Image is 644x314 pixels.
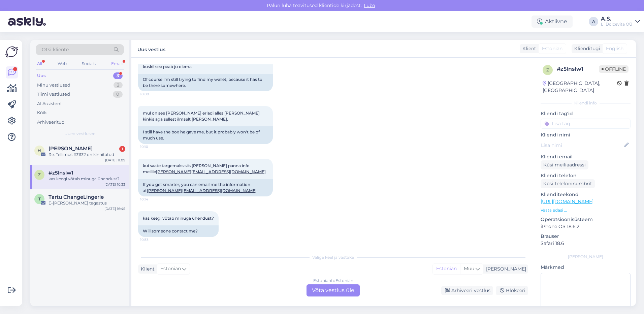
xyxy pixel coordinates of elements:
[541,254,631,260] div: [PERSON_NAME]
[119,146,125,152] div: 1
[541,179,595,188] div: Küsi telefoninumbrit
[114,82,123,89] div: 2
[37,91,70,98] div: Tiimi vestlused
[541,142,623,149] input: Lisa nimi
[138,254,528,260] div: Valige keel ja vastake
[64,131,96,137] span: Uued vestlused
[557,65,599,73] div: # z5lnslw1
[49,170,73,176] span: #z5lnslw1
[5,45,18,58] img: Askly Logo
[140,197,165,202] span: 10:14
[105,158,125,163] div: [DATE] 11:09
[49,176,125,182] div: kas keegi võtab minuga ũhendust?
[49,152,125,158] div: Re: Tellimus #31132 on kinnitatud
[541,119,631,129] input: Lisa tag
[541,100,631,106] div: Kliendi info
[38,196,41,201] span: T
[483,265,526,273] div: [PERSON_NAME]
[137,44,165,53] label: Uus vestlus
[104,182,125,187] div: [DATE] 10:33
[143,163,266,174] span: kui saate targemaks siis [PERSON_NAME] panna info meilile
[541,131,631,138] p: Kliendi nimi
[307,284,360,296] div: Võta vestlus üle
[542,45,562,52] span: Estonian
[532,15,573,28] div: Aktiivne
[599,65,629,73] span: Offline
[36,59,43,68] div: All
[156,169,266,174] a: [PERSON_NAME][EMAIL_ADDRESS][DOMAIN_NAME]
[110,59,124,68] div: Email
[138,225,219,237] div: Will someone contact me?
[541,240,631,247] p: Safari 18.6
[113,72,123,79] div: 3
[138,74,273,91] div: Of course I'm still trying to find my wallet, because it has to be there somewhere.
[541,207,631,213] p: Vaata edasi ...
[37,109,47,116] div: Kõik
[606,45,623,52] span: English
[541,191,631,198] p: Klienditeekond
[147,188,257,193] a: [PERSON_NAME][EMAIL_ADDRESS][DOMAIN_NAME]
[138,179,273,196] div: If you get smarter, you can email me the information at
[541,153,631,160] p: Kliendi email
[138,126,273,144] div: I still have the box he gave me, but it probably won't be of much use.
[113,91,123,98] div: 0
[49,146,93,152] span: Helen Klettenberg
[601,22,633,27] div: L´Dolcevita OÜ
[80,59,97,68] div: Socials
[601,16,633,22] div: A.S.
[601,16,640,27] a: A.S.L´Dolcevita OÜ
[541,198,593,205] a: [URL][DOMAIN_NAME]
[589,17,598,26] div: A
[104,206,125,211] div: [DATE] 16:45
[37,119,65,126] div: Arhiveeritud
[541,223,631,230] p: iPhone OS 18.6.2
[541,110,631,117] p: Kliendi tag'id
[56,59,68,68] div: Web
[313,278,353,284] div: Estonian to Estonian
[37,100,62,107] div: AI Assistent
[49,194,104,200] span: Tartu ChangeLingerie
[38,148,41,153] span: H
[143,216,214,221] span: kas keegi võtab minuga ũhendust?
[541,233,631,240] p: Brauser
[543,80,617,94] div: [GEOGRAPHIC_DATA], [GEOGRAPHIC_DATA]
[140,237,165,242] span: 10:33
[138,265,155,273] div: Klient
[520,45,536,52] div: Klient
[441,286,493,295] div: Arhiveeri vestlus
[541,172,631,179] p: Kliendi telefon
[49,200,125,206] div: E-[PERSON_NAME] tagastus
[541,160,588,169] div: Küsi meiliaadressi
[140,144,165,149] span: 10:10
[160,265,181,273] span: Estonian
[362,2,377,8] span: Luba
[143,111,261,122] span: mul on see [PERSON_NAME] erladi alles [PERSON_NAME] kinkis aga sellest ilmselt [PERSON_NAME].
[546,67,549,72] span: z
[42,46,69,53] span: Otsi kliente
[37,82,70,89] div: Minu vestlused
[541,264,631,271] p: Märkmed
[140,92,165,97] span: 10:09
[464,265,474,272] span: Muu
[37,72,46,79] div: Uus
[38,172,41,177] span: z
[496,286,528,295] div: Blokeeri
[433,264,460,274] div: Estonian
[572,45,600,52] div: Klienditugi
[541,216,631,223] p: Operatsioonisüsteem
